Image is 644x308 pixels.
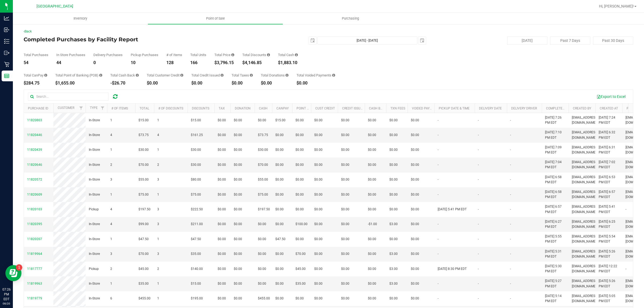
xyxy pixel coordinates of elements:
[157,177,159,182] span: 3
[510,162,511,167] span: -
[4,27,9,32] inline-svg: Inbound
[510,147,511,152] span: -
[479,107,502,110] a: Delivery Date
[24,61,48,65] div: 54
[27,252,42,256] span: 11819964
[138,177,149,182] span: $55.00
[138,162,149,167] span: $70.00
[314,162,323,167] span: $0.00
[214,61,234,65] div: $3,796.15
[599,4,634,8] span: Hi, [PERSON_NAME]!
[545,219,565,229] span: [DATE] 6:27 PM EDT
[258,147,268,152] span: $30.00
[278,53,298,57] div: Total Cash
[36,4,73,9] span: [GEOGRAPHIC_DATA]
[218,133,226,138] span: $0.00
[295,133,304,138] span: $0.00
[545,234,565,244] span: [DATE] 5:55 PM EDT
[478,162,479,167] span: -
[412,107,438,110] a: Voided Payment
[89,147,100,152] span: In-Store
[110,147,112,152] span: 1
[157,118,159,123] span: 1
[510,133,511,138] span: -
[438,222,438,227] span: -
[191,118,201,123] span: $15.00
[545,204,565,214] span: [DATE] 6:57 PM EDT
[478,147,479,152] span: -
[157,147,159,152] span: 1
[148,13,283,24] a: Point of Sale
[192,107,209,110] a: Discounts
[138,237,149,242] span: $47.50
[4,39,9,44] inline-svg: Inventory
[295,118,304,123] span: $0.00
[214,53,234,57] div: Total Price
[110,177,112,182] span: 3
[295,207,304,212] span: $0.00
[341,133,349,138] span: $0.00
[438,162,438,167] span: -
[275,133,284,138] span: $0.00
[545,145,565,155] span: [DATE] 7:09 PM EDT
[295,162,304,167] span: $0.00
[166,53,182,57] div: # of Items
[411,133,419,138] span: $0.00
[93,61,123,65] div: 0
[545,175,565,185] span: [DATE] 6:58 PM EDT
[242,53,270,57] div: Total Discounts
[44,74,47,77] i: Sum of the successful, non-voided CanPay payment transactions for all purchases in the date range.
[218,192,226,197] span: $0.00
[341,207,349,212] span: $0.00
[368,222,377,227] span: -$1.00
[258,222,266,227] span: $0.00
[27,207,42,211] span: 11820103
[93,53,123,57] div: Delivery Purchases
[4,50,9,56] inline-svg: Outbound
[572,160,598,170] span: [EMAIL_ADDRESS][DOMAIN_NAME]
[27,178,42,181] span: 11820572
[58,106,74,110] a: Customer
[258,207,270,212] span: $197.50
[191,81,224,85] div: $0.00
[572,219,598,229] span: [EMAIL_ADDRESS][DOMAIN_NAME]
[389,162,398,167] span: $0.00
[99,74,102,77] i: Sum of the successful, non-voided point-of-banking payment transactions, both via payment termina...
[295,192,304,197] span: $0.00
[89,177,100,182] span: In-Store
[4,73,9,79] inline-svg: Reports
[191,237,201,242] span: $47.50
[599,189,619,200] span: [DATE] 6:57 PM EDT
[341,162,349,167] span: $0.00
[261,74,288,77] div: Total Donations
[275,207,284,212] span: $0.00
[27,193,42,196] span: 11820609
[147,74,183,77] div: Total Customer Credit
[138,118,149,123] span: $15.00
[234,133,242,138] span: $0.00
[258,237,266,242] span: $0.00
[157,237,159,242] span: 1
[295,53,298,57] i: Sum of the successful, non-voided cash payment transactions for all purchases in the date range. ...
[297,107,335,110] a: Point of Banking (POB)
[24,74,47,77] div: Total CanPay
[27,296,42,300] span: 11819779
[199,16,232,21] span: Point of Sale
[234,192,242,197] span: $0.00
[89,118,100,123] span: In-Store
[218,118,226,123] span: $0.00
[283,13,418,24] a: Purchasing
[232,81,253,85] div: $0.00
[258,177,268,182] span: $55.00
[599,204,619,214] span: [DATE] 5:41 PM EDT
[89,133,100,138] span: In-Store
[180,74,183,77] i: Sum of the successful, non-voided payments using account credit for all purchases in the date range.
[55,81,102,85] div: $1,655.00
[28,93,108,101] input: Search...
[572,234,598,244] span: [EMAIL_ADDRESS][DOMAIN_NAME]
[219,107,225,110] a: Tax
[389,147,398,152] span: $0.00
[368,133,376,138] span: $0.00
[275,222,284,227] span: $0.00
[314,222,323,227] span: $0.00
